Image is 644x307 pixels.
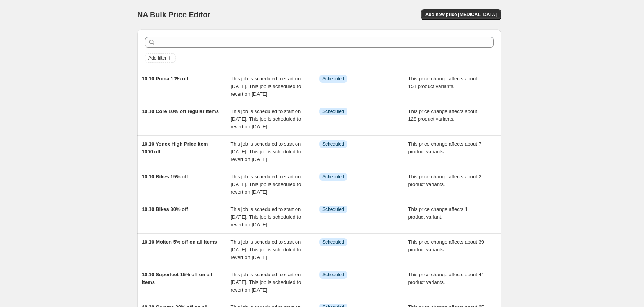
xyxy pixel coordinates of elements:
[408,206,468,220] span: This price change affects 1 product variant.
[145,53,176,63] button: Add filter
[322,174,344,180] span: Scheduled
[408,239,485,252] span: This price change affects about 39 product variants.
[408,76,477,89] span: This price change affects about 151 product variants.
[322,272,344,278] span: Scheduled
[231,239,301,260] span: This job is scheduled to start on [DATE]. This job is scheduled to revert on [DATE].
[231,141,301,162] span: This job is scheduled to start on [DATE]. This job is scheduled to revert on [DATE].
[408,272,485,285] span: This price change affects about 41 product variants.
[142,239,217,245] span: 10.10 Molten 5% off on all items
[142,108,219,114] span: 10.10 Core 10% off regular items
[322,206,344,212] span: Scheduled
[231,174,301,195] span: This job is scheduled to start on [DATE]. This job is scheduled to revert on [DATE].
[231,108,301,129] span: This job is scheduled to start on [DATE]. This job is scheduled to revert on [DATE].
[322,108,344,115] span: Scheduled
[322,76,344,82] span: Scheduled
[142,206,188,212] span: 10.10 Bikes 30% off
[322,239,344,245] span: Scheduled
[137,10,210,19] span: NA Bulk Price Editor
[421,9,501,20] button: Add new price [MEDICAL_DATA]
[408,141,481,154] span: This price change affects about 7 product variants.
[408,108,477,122] span: This price change affects about 128 product variants.
[408,174,481,187] span: This price change affects about 2 product variants.
[148,55,166,61] span: Add filter
[322,141,344,147] span: Scheduled
[231,272,301,293] span: This job is scheduled to start on [DATE]. This job is scheduled to revert on [DATE].
[142,272,212,285] span: 10.10 Superfeet 15% off on all items
[426,12,497,18] span: Add new price [MEDICAL_DATA]
[231,76,301,97] span: This job is scheduled to start on [DATE]. This job is scheduled to revert on [DATE].
[142,76,188,81] span: 10.10 Puma 10% off
[231,206,301,227] span: This job is scheduled to start on [DATE]. This job is scheduled to revert on [DATE].
[142,141,208,154] span: 10.10 Yonex High Price item 1000 off
[142,174,188,179] span: 10.10 Bikes 15% off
